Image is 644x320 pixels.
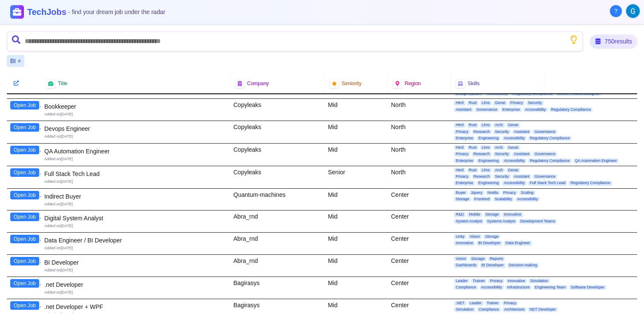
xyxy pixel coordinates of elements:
[10,123,39,132] button: Open Job
[502,190,518,195] span: Privacy
[10,213,39,221] button: Open Job
[388,277,451,299] div: Center
[454,145,466,150] span: Html
[44,280,227,289] div: .net Developer
[388,99,451,121] div: North
[454,307,475,312] span: Simulation
[469,190,484,195] span: Jquery
[44,179,227,185] div: Added on [DATE]
[44,147,227,156] div: QA Automation Engineer
[472,174,492,179] span: Research
[468,80,480,87] span: Skills
[533,152,557,156] span: Governance
[454,219,484,224] span: System Analyst
[509,101,525,105] span: Privacy
[230,99,325,121] div: Copyleaks
[44,112,227,117] div: Added on [DATE]
[230,277,325,299] div: Bagirasys
[325,166,388,188] div: Senior
[506,285,532,290] span: Infrastructure
[44,214,227,222] div: Digital System Analyst
[17,57,21,65] button: Remove BI filter
[44,102,227,111] div: Bookkeeper
[569,35,578,44] button: Show search tips
[454,257,468,261] span: Vision
[503,307,526,312] span: Architecture
[493,145,505,150] span: Arch
[325,189,388,210] div: Mid
[230,166,325,188] div: Copyleaks
[526,101,544,105] span: Security
[454,152,470,156] span: Privacy
[454,174,470,179] span: Privacy
[230,210,325,232] div: Abra_rnd
[44,258,227,267] div: BI Developer
[533,174,557,179] span: Governance
[44,124,227,133] div: Devops Engineer
[454,123,466,127] span: Html
[44,303,227,311] div: .net Developer + WPF
[493,197,514,202] span: Scalability
[388,255,451,277] div: Center
[614,7,618,15] span: ?
[10,235,39,243] button: Open Job
[44,156,227,162] div: Added on [DATE]
[454,197,471,202] span: Storage
[512,152,532,156] span: Assistant
[528,181,567,185] span: Full Stack Tech Lead
[506,145,520,150] span: Genai
[10,301,39,310] button: Open Job
[506,279,527,283] span: Innovative
[454,107,473,112] span: Assistant
[506,123,520,127] span: Genai
[523,107,548,112] span: Accessibility
[10,168,39,177] button: Open Job
[512,130,532,134] span: Assistant
[472,152,492,156] span: Research
[477,307,501,312] span: Compliance
[454,234,466,239] span: Unity
[549,107,593,112] span: Regulatory Compliance
[493,130,511,134] span: Security
[569,181,612,185] span: Regulatory Compliance
[483,234,500,239] span: Storage
[44,245,227,251] div: Added on [DATE]
[528,159,572,163] span: Regulatory Compliance
[10,257,39,265] button: Open Job
[502,181,526,185] span: Accessibility
[44,192,227,201] div: Indirect Buyer
[469,257,486,261] span: Storage
[325,144,388,166] div: Mid
[454,190,468,195] span: Buyer
[480,285,504,290] span: Accessibility
[325,121,388,143] div: Mid
[480,263,506,268] span: BI Developer
[467,212,482,217] span: Mobile
[533,285,567,290] span: Engineering Team
[247,80,269,87] span: Company
[388,166,451,188] div: North
[486,219,517,224] span: Systems Analyst
[480,168,492,173] span: Llms
[230,255,325,277] div: Abra_rnd
[44,268,227,273] div: Added on [DATE]
[625,3,641,19] button: User menu
[502,212,523,217] span: Innovative
[454,212,466,217] span: R&D
[484,212,501,217] span: Storage
[488,279,504,283] span: Privacy
[493,152,511,156] span: Security
[473,197,492,202] span: Frontend
[44,170,227,178] div: Full Stack Tech Lead
[485,301,500,306] span: Trainer
[388,189,451,210] div: Center
[468,301,483,306] span: Leader
[454,101,466,105] span: Html
[493,174,511,179] span: Security
[528,307,558,312] span: NET Developer
[230,189,325,210] div: Quantum-machines
[569,285,606,290] span: Software Developer
[454,130,470,134] span: Privacy
[477,159,500,163] span: Engineering
[528,136,572,141] span: Regulatory Compliance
